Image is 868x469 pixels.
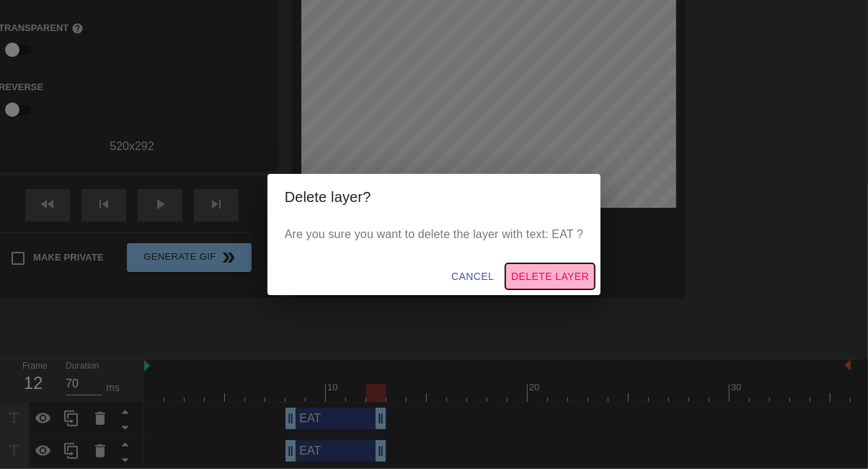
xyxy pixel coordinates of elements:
[446,263,500,290] button: Cancel
[505,263,595,290] button: Delete Layer
[451,268,494,286] span: Cancel
[511,268,589,286] span: Delete Layer
[285,185,584,209] h2: Delete layer?
[285,226,584,243] p: Are you sure you want to delete the layer with text: EAT ?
